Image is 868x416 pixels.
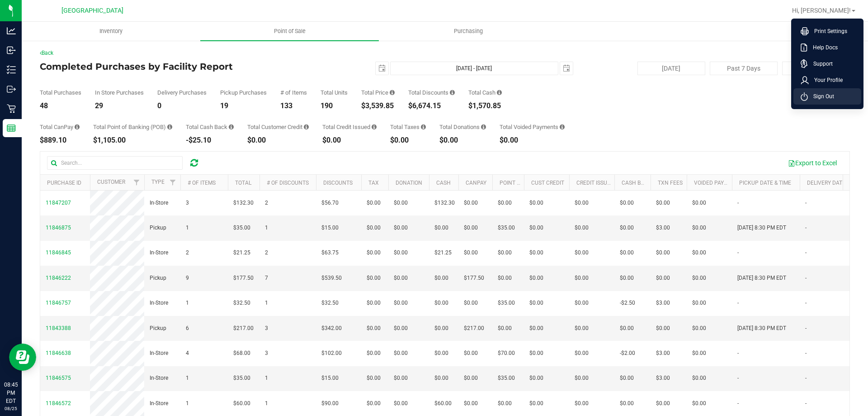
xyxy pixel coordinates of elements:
[805,224,807,232] span: -
[304,124,309,130] i: Sum of the successful, non-voided payments using account credit for all purchases in the date range.
[390,137,426,144] div: $0.00
[620,349,635,358] span: -$2.00
[267,180,309,186] a: # of Discounts
[656,249,670,257] span: $0.00
[434,249,452,257] span: $21.25
[233,299,250,307] span: $32.50
[186,324,189,333] span: 6
[807,180,845,186] a: Delivery Date
[40,124,80,130] div: Total CanPay
[40,50,53,56] a: Back
[40,90,81,96] div: Total Purchases
[575,224,589,232] span: $0.00
[165,175,180,190] a: Filter
[692,274,706,282] span: $0.00
[61,7,123,14] span: [GEOGRAPHIC_DATA]
[262,27,318,35] span: Point of Sale
[367,249,381,257] span: $0.00
[464,299,478,307] span: $0.00
[807,43,838,52] span: Help Docs
[186,374,189,383] span: 1
[737,249,739,257] span: -
[47,156,183,170] input: Search...
[394,199,408,207] span: $0.00
[529,349,543,358] span: $0.00
[233,249,250,257] span: $21.25
[95,90,144,96] div: In Store Purchases
[46,400,71,406] span: 11846572
[575,374,589,383] span: $0.00
[46,200,71,206] span: 11847207
[390,90,395,96] i: Sum of the total prices of all purchases in the date range.
[436,180,451,186] a: Cash
[46,225,71,231] span: 11846875
[408,102,455,110] div: $6,674.15
[7,46,16,55] inline-svg: Inbound
[434,324,448,333] span: $0.00
[805,274,807,282] span: -
[235,180,251,186] a: Total
[7,85,16,94] inline-svg: Outbound
[464,349,478,358] span: $0.00
[367,349,381,358] span: $0.00
[737,224,786,232] span: [DATE] 8:30 PM EDT
[805,324,807,333] span: -
[321,102,348,110] div: 190
[368,180,379,186] a: Tax
[620,224,634,232] span: $0.00
[434,274,448,282] span: $0.00
[40,102,81,110] div: 48
[805,349,807,358] span: -
[498,324,512,333] span: $0.00
[710,62,778,75] button: Past 7 Days
[692,224,706,232] span: $0.00
[792,7,851,14] span: Hi, [PERSON_NAME]!
[656,324,670,333] span: $0.00
[576,180,614,186] a: Credit Issued
[186,349,189,358] span: 4
[233,274,254,282] span: $177.50
[498,199,512,207] span: $0.00
[129,175,144,190] a: Filter
[531,180,564,186] a: Cust Credit
[498,224,515,232] span: $35.00
[809,76,843,85] span: Your Profile
[321,374,339,383] span: $15.00
[265,349,268,358] span: 3
[265,374,268,383] span: 1
[466,180,486,186] a: CanPay
[321,299,339,307] span: $32.50
[442,27,495,35] span: Purchasing
[186,199,189,207] span: 3
[394,374,408,383] span: $0.00
[22,22,200,41] a: Inventory
[464,274,484,282] span: $177.50
[737,374,739,383] span: -
[464,399,478,408] span: $0.00
[186,137,234,144] div: -$25.10
[468,90,502,96] div: Total Cash
[782,155,843,171] button: Export to Excel
[233,349,250,358] span: $68.00
[468,102,502,110] div: $1,570.85
[658,180,683,186] a: Txn Fees
[692,249,706,257] span: $0.00
[186,249,189,257] span: 2
[321,224,339,232] span: $15.00
[656,199,670,207] span: $0.00
[9,344,36,371] iframe: Resource center
[229,124,234,130] i: Sum of the cash-back amounts from rounded-up electronic payments for all purchases in the date ra...
[481,124,486,130] i: Sum of all round-up-to-next-dollar total price adjustments for all purchases in the date range.
[367,274,381,282] span: $0.00
[7,26,16,35] inline-svg: Analytics
[157,102,207,110] div: 0
[150,249,168,257] span: In-Store
[692,299,706,307] span: $0.00
[87,27,135,35] span: Inventory
[7,65,16,74] inline-svg: Inventory
[322,124,377,130] div: Total Credit Issued
[737,324,786,333] span: [DATE] 8:30 PM EDT
[575,349,589,358] span: $0.00
[321,349,342,358] span: $102.00
[434,374,448,383] span: $0.00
